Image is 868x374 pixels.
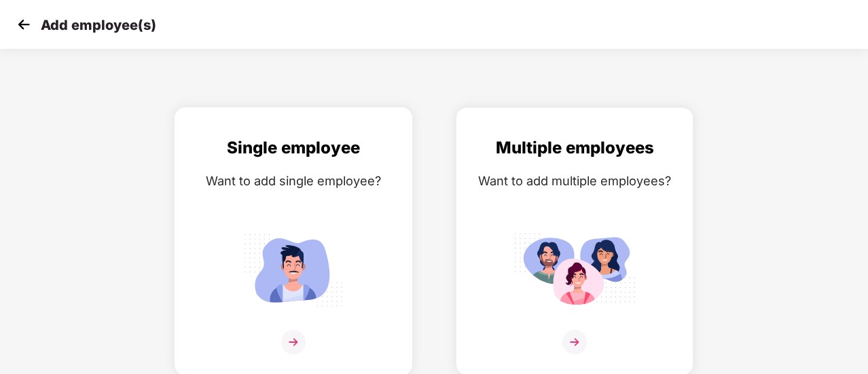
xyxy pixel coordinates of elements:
img: svg+xml;base64,PHN2ZyB4bWxucz0iaHR0cDovL3d3dy53My5vcmcvMjAwMC9zdmciIGlkPSJNdWx0aXBsZV9lbXBsb3llZS... [513,227,636,312]
img: svg+xml;base64,PHN2ZyB4bWxucz0iaHR0cDovL3d3dy53My5vcmcvMjAwMC9zdmciIGlkPSJTaW5nbGVfZW1wbG95ZWUiIH... [232,227,355,312]
img: svg+xml;base64,PHN2ZyB4bWxucz0iaHR0cDovL3d3dy53My5vcmcvMjAwMC9zdmciIHdpZHRoPSIzNiIgaGVpZ2h0PSIzNi... [562,330,587,354]
div: Want to add single employee? [189,171,398,191]
div: Single employee [189,135,398,161]
img: svg+xml;base64,PHN2ZyB4bWxucz0iaHR0cDovL3d3dy53My5vcmcvMjAwMC9zdmciIHdpZHRoPSIzNiIgaGVpZ2h0PSIzNi... [281,330,306,354]
div: Want to add multiple employees? [470,171,679,191]
p: Add employee(s) [41,17,156,33]
div: Multiple employees [470,135,679,161]
img: svg+xml;base64,PHN2ZyB4bWxucz0iaHR0cDovL3d3dy53My5vcmcvMjAwMC9zdmciIHdpZHRoPSIzMCIgaGVpZ2h0PSIzMC... [14,14,34,35]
